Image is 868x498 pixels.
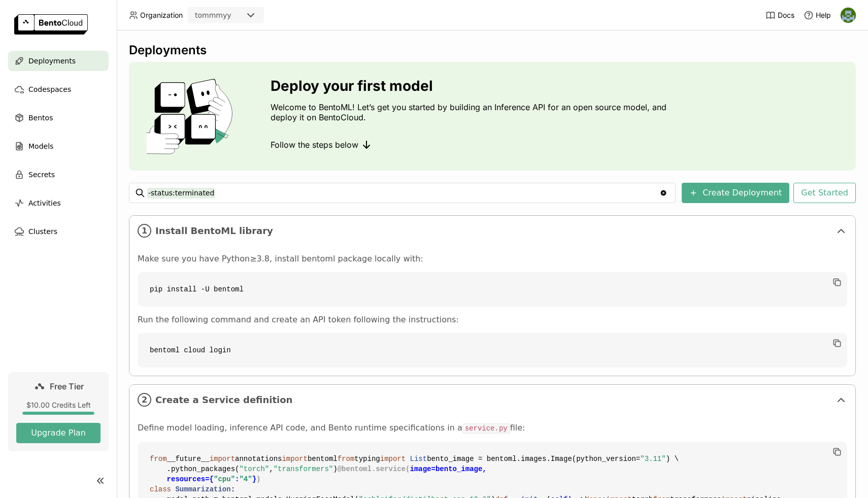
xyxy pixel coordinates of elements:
a: Free Tier$10.00 Credits LeftUpgrade Plan [8,372,109,451]
span: Secrets [28,169,55,181]
span: Install BentoML library [155,225,831,237]
input: Selected tommmyy. [232,11,233,21]
a: Models [8,136,109,156]
div: 2Create a Service definition [129,385,855,415]
a: Codespaces [8,79,109,99]
span: Models [28,140,53,152]
span: List [410,455,427,463]
span: "4" [239,475,252,483]
div: Help [804,10,831,20]
span: Summarization [175,485,230,493]
span: Clusters [28,225,57,238]
div: tommmyy [195,10,231,20]
img: tom wasbageng [841,8,856,23]
img: logo [14,14,88,35]
i: 2 [138,393,151,407]
svg: Clear value [659,189,667,197]
span: Follow the steps below [271,140,358,150]
span: "cpu" [214,475,235,483]
p: Make sure you have Python≥3.8, install bentoml package locally with: [138,254,847,264]
code: bentoml cloud login [138,333,847,368]
a: Secrets [8,164,109,185]
p: Welcome to BentoML! Let’s get you started by building an Inference API for an open source model, ... [271,102,672,122]
span: Activities [28,197,61,209]
span: Organization [140,11,183,20]
span: Deployments [28,55,76,67]
span: Create a Service definition [155,394,831,406]
input: Search [147,185,659,201]
button: Upgrade Plan [16,423,101,443]
span: "3.11" [640,455,665,463]
span: "torch" [239,465,269,473]
a: Activities [8,193,109,213]
span: Free Tier [50,381,84,391]
span: Docs [778,11,794,20]
i: 1 [138,224,151,238]
code: service.py [462,423,510,434]
a: Docs [765,10,794,20]
span: import [282,455,307,463]
img: cover onboarding [137,78,246,154]
button: Get Started [793,183,856,203]
a: Bentos [8,108,109,128]
p: Define model loading, inference API code, and Bento runtime specifications in a file: [138,423,847,434]
button: Create Deployment [682,183,789,203]
div: $10.00 Credits Left [16,401,101,410]
span: import [380,455,406,463]
span: Codespaces [28,83,71,95]
h3: Deploy your first model [271,78,672,94]
p: Run the following command and create an API token following the instructions: [138,315,847,325]
span: from [150,455,167,463]
div: Deployments [129,43,856,58]
span: Bentos [28,112,53,124]
span: "transformers" [274,465,333,473]
code: pip install -U bentoml [138,272,847,307]
span: from [338,455,355,463]
a: Deployments [8,51,109,71]
span: class [150,485,171,493]
div: 1Install BentoML library [129,216,855,246]
span: Help [816,11,831,20]
a: Clusters [8,221,109,242]
span: import [210,455,235,463]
